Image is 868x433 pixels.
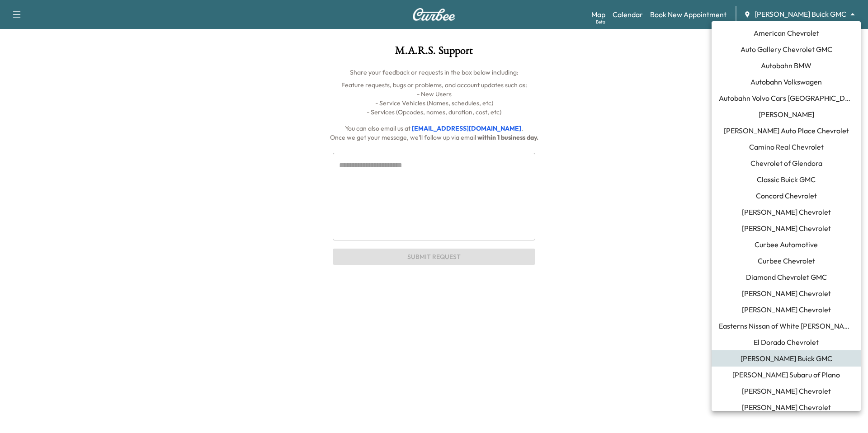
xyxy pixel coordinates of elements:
span: Autobahn Volvo Cars [GEOGRAPHIC_DATA] [719,93,854,104]
span: [PERSON_NAME] Subaru of Plano [732,369,840,380]
span: Classic Buick GMC [757,174,816,185]
span: [PERSON_NAME] Auto Place Chevrolet [724,125,849,136]
span: American Chevrolet [754,28,819,38]
span: [PERSON_NAME] Chevrolet [742,288,831,299]
span: [PERSON_NAME] Buick GMC [741,353,832,364]
span: [PERSON_NAME] Chevrolet [742,304,831,315]
span: Autobahn Volkswagen [750,76,822,87]
span: Easterns Nissan of White [PERSON_NAME] [719,320,854,331]
span: Auto Gallery Chevrolet GMC [741,44,832,55]
span: Curbee Chevrolet [758,255,815,266]
span: Curbee Automotive [755,239,818,250]
span: Autobahn BMW [761,60,811,71]
span: Concord Chevrolet [756,190,817,201]
span: [PERSON_NAME] [759,109,814,120]
span: [PERSON_NAME] Chevrolet [742,207,831,217]
span: [PERSON_NAME] Chevrolet [742,402,831,413]
span: El Dorado Chevrolet [754,337,819,348]
span: Diamond Chevrolet GMC [746,272,827,282]
span: Camino Real Chevrolet [749,141,824,152]
span: Chevrolet of Glendora [750,158,822,169]
span: [PERSON_NAME] Chevrolet [742,223,831,234]
span: [PERSON_NAME] Chevrolet [742,386,831,396]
